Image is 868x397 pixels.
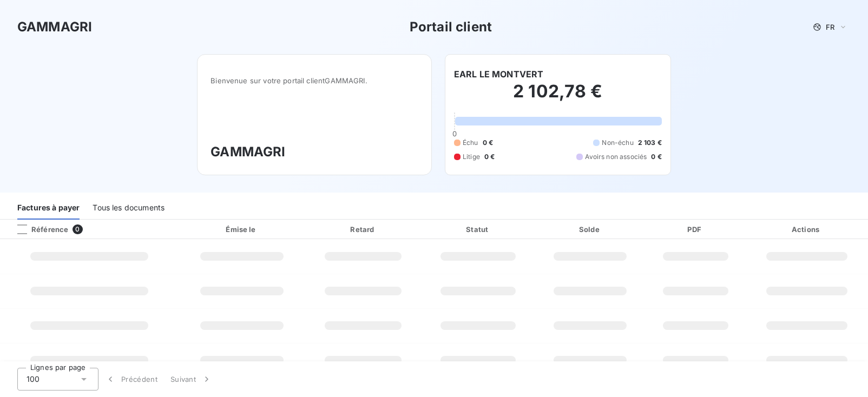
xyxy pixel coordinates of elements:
div: Solde [537,224,644,235]
h3: Portail client [410,17,492,37]
h2: 2 102,78 € [454,81,662,113]
h6: EARL LE MONTVERT [454,68,543,81]
h3: GAMMAGRI [211,142,418,162]
div: PDF [648,224,743,235]
span: 0 € [483,138,493,148]
div: Factures à payer [17,197,80,220]
div: Statut [424,224,533,235]
div: Référence [9,224,68,234]
span: 0 € [484,152,495,162]
div: Émise le [181,224,303,235]
h3: GAMMAGRI [17,17,92,37]
span: Avoirs non associés [585,152,647,162]
div: Actions [747,224,866,235]
span: Litige [463,152,480,162]
span: Bienvenue sur votre portail client GAMMAGRI . [211,76,418,85]
span: 100 [27,374,40,385]
button: Précédent [98,368,164,391]
div: Tous les documents [93,197,165,220]
span: FR [826,23,834,31]
button: Suivant [164,368,219,391]
div: Retard [307,224,419,235]
span: 0 [73,224,82,234]
span: Échu [463,138,478,148]
span: 0 [452,129,457,138]
span: 2 103 € [638,138,662,148]
span: Non-échu [602,138,633,148]
span: 0 € [651,152,661,162]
